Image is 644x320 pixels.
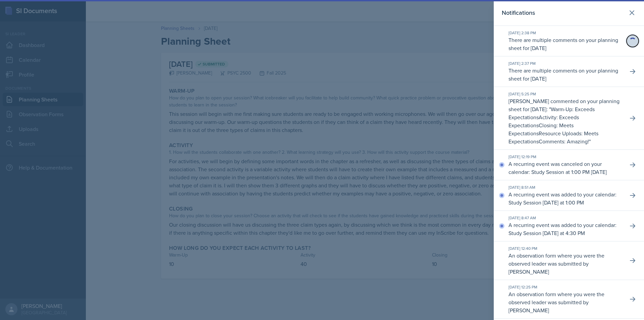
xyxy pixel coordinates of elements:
p: A recurring event was canceled on your calendar: Study Session at 1:00 PM [DATE] [508,160,623,176]
p: There are multiple comments on your planning sheet for [DATE] [508,36,623,52]
p: A recurring event was added to your calendar: Study Session [DATE] at 4:30 PM [508,221,623,237]
p: A recurring event was added to your calendar: Study Session [DATE] at 1:00 PM [508,190,623,207]
div: [DATE] 12:40 PM [508,245,623,252]
div: [DATE] 12:25 PM [508,284,623,290]
h2: Notifications [502,8,535,17]
p: There are multiple comments on your planning sheet for [DATE] [508,66,623,83]
p: [PERSON_NAME] commented on your planning sheet for [DATE]: " " [508,97,623,145]
div: [DATE] 12:19 PM [508,154,623,160]
p: Activity: Exceeds Expectations [508,113,579,129]
p: Comments: Amazing! [539,138,589,145]
div: [DATE] 2:38 PM [508,30,623,36]
p: An observation form where you were the observed leader was submitted by [PERSON_NAME] [508,290,623,314]
div: [DATE] 5:25 PM [508,91,623,97]
div: [DATE] 8:51 AM [508,184,623,190]
p: Resource Uploads: Meets Expectations [508,130,598,145]
p: Closing: Meets Expectations [508,122,574,137]
div: [DATE] 8:47 AM [508,215,623,221]
p: Warm-Up: Exceeds Expectations [508,105,595,121]
div: [DATE] 2:37 PM [508,60,623,66]
p: An observation form where you were the observed leader was submitted by [PERSON_NAME] [508,252,623,276]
